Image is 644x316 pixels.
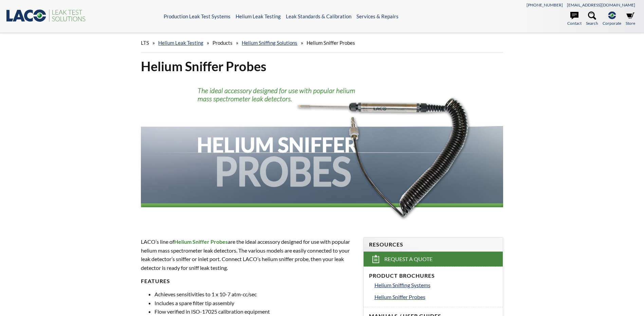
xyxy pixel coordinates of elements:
[369,272,497,279] h4: Product Brochures
[286,13,351,19] a: Leak Standards & Calibration
[164,13,231,19] a: Production Leak Test Systems
[154,299,355,308] li: Includes a spare filter tip assembly
[374,281,497,290] a: Helium Sniffing Systems
[141,278,355,285] h4: Features
[586,12,598,26] a: Search
[384,256,433,263] span: Request a Quote
[369,241,497,248] h4: Resources
[174,238,228,245] span: Helium Sniffer Probes
[364,252,503,266] a: Request a Quote
[242,40,297,46] a: Helium Sniffing Solutions
[213,40,233,46] span: Products
[158,40,203,46] a: Helium Leak Testing
[567,12,582,26] a: Contact
[154,290,355,299] li: Achieves sensitivities to 1 x 10-7 atm-cc/sec
[374,293,497,301] a: Helium Sniffer Probes
[141,33,503,53] div: » » » »
[154,307,355,316] li: Flow verified in ISO-17025 calibration equipment
[567,2,635,7] a: [EMAIL_ADDRESS][DOMAIN_NAME]
[141,237,355,272] p: LACO’s line of are the ideal accessory designed for use with popular helium mass spectrometer lea...
[141,58,503,75] h1: Helium Sniffer Probes
[527,2,563,7] a: [PHONE_NUMBER]
[374,282,430,288] span: Helium Sniffing Systems
[307,40,355,46] span: Helium Sniffer Probes
[374,294,425,300] span: Helium Sniffer Probes
[236,13,281,19] a: Helium Leak Testing
[603,20,621,26] span: Corporate
[626,12,635,26] a: Store
[141,80,503,225] img: Helium Sniffer Probe header
[141,40,149,46] span: LTS
[356,13,399,19] a: Services & Repairs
